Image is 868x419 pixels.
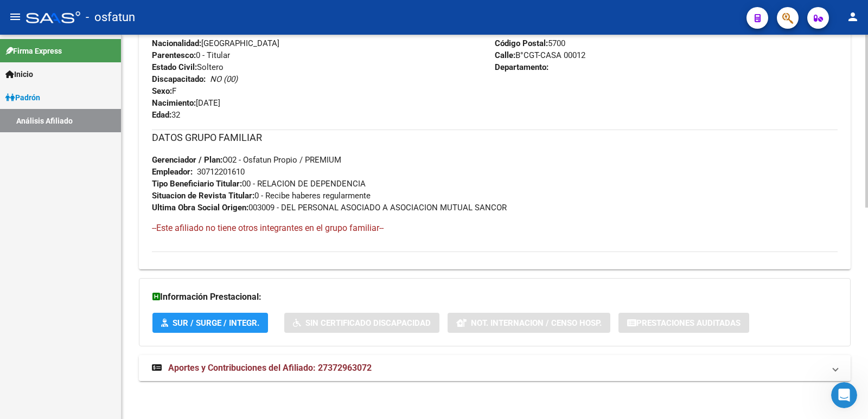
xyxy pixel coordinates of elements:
strong: Nacimiento: [152,98,196,108]
strong: Estado Civil: [152,62,197,72]
strong: Tipo Beneficiario Titular: [152,179,242,189]
span: [GEOGRAPHIC_DATA] [152,38,279,48]
button: Sin Certificado Discapacidad [284,313,439,333]
strong: Nacionalidad: [152,38,201,48]
span: 5700 [495,38,565,48]
span: Soltero [152,62,224,72]
h3: Información Prestacional: [152,289,837,305]
span: 0 - Recibe haberes regularmente [152,191,371,201]
iframe: Intercom live chat [831,382,857,408]
span: [DATE] [152,98,220,108]
span: Firma Express [5,45,62,57]
strong: Gerenciador / Plan: [152,155,222,165]
span: Sin Certificado Discapacidad [305,318,431,328]
span: Aportes y Contribuciones del Afiliado: 27372963072 [168,363,372,373]
span: B°CGT-CASA 00012 [495,50,585,60]
button: Not. Internacion / Censo Hosp. [448,313,610,333]
span: Prestaciones Auditadas [636,318,741,328]
span: DU - DOCUMENTO UNICO 37296307 [152,27,326,36]
mat-icon: menu [9,10,22,23]
strong: Discapacitado: [152,74,206,84]
strong: Calle: [495,50,515,60]
mat-expansion-panel-header: Aportes y Contribuciones del Afiliado: 27372963072 [139,355,851,381]
mat-icon: person [846,10,859,23]
span: O02 - Osfatun Propio / PREMIUM [152,155,341,165]
strong: Localidad: [495,27,532,36]
strong: Sexo: [152,86,172,96]
span: SUR / SURGE / INTEGR. [173,318,259,328]
h3: DATOS GRUPO FAMILIAR [152,130,838,145]
i: NO (00) [210,74,238,84]
span: 003009 - DEL PERSONAL ASOCIADO A ASOCIACION MUTUAL SANCOR [152,203,507,212]
strong: Ultima Obra Social Origen: [152,203,248,212]
strong: Empleador: [152,167,193,177]
strong: Código Postal: [495,38,548,48]
span: SAN LUIS [495,27,567,36]
span: 0 - Titular [152,50,230,60]
div: 30712201610 [197,166,245,178]
span: 32 [152,110,180,120]
span: Padrón [5,92,40,104]
h4: --Este afiliado no tiene otros integrantes en el grupo familiar-- [152,222,838,234]
span: F [152,86,176,96]
strong: Situacion de Revista Titular: [152,191,254,201]
span: 00 - RELACION DE DEPENDENCIA [152,179,366,189]
strong: Departamento: [495,62,548,72]
button: Prestaciones Auditadas [618,313,749,333]
button: SUR / SURGE / INTEGR. [152,313,268,333]
span: Not. Internacion / Censo Hosp. [471,318,602,328]
strong: Parentesco: [152,50,196,60]
strong: Documento: [152,27,195,36]
strong: Edad: [152,110,171,120]
span: - osfatun [86,5,135,29]
span: Inicio [5,68,33,80]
